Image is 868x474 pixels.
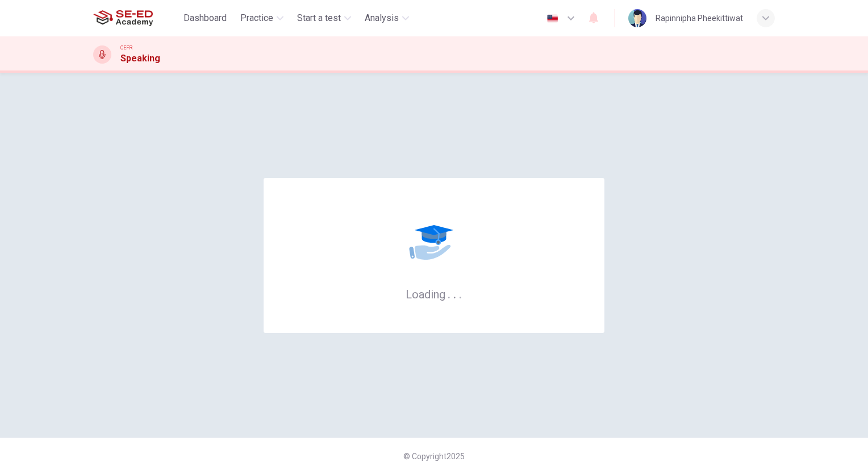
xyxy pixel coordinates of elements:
[120,44,132,52] span: CEFR
[93,7,153,30] img: SE-ED Academy logo
[406,286,462,301] h6: Loading
[360,8,414,28] button: Analysis
[829,435,857,463] iframe: Intercom live chat
[458,284,462,302] h6: .
[293,8,356,28] button: Start a test
[179,8,231,28] button: Dashboard
[656,11,743,25] div: Rapinnipha Pheekittiwat
[297,11,341,25] span: Start a test
[403,452,465,461] span: © Copyright 2025
[628,9,646,27] img: Profile picture
[453,284,457,302] h6: .
[120,52,160,65] h1: Speaking
[447,284,451,302] h6: .
[240,11,273,25] span: Practice
[93,7,179,30] a: SE-ED Academy logo
[545,14,560,23] img: en
[183,11,227,25] span: Dashboard
[236,8,288,28] button: Practice
[365,11,399,25] span: Analysis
